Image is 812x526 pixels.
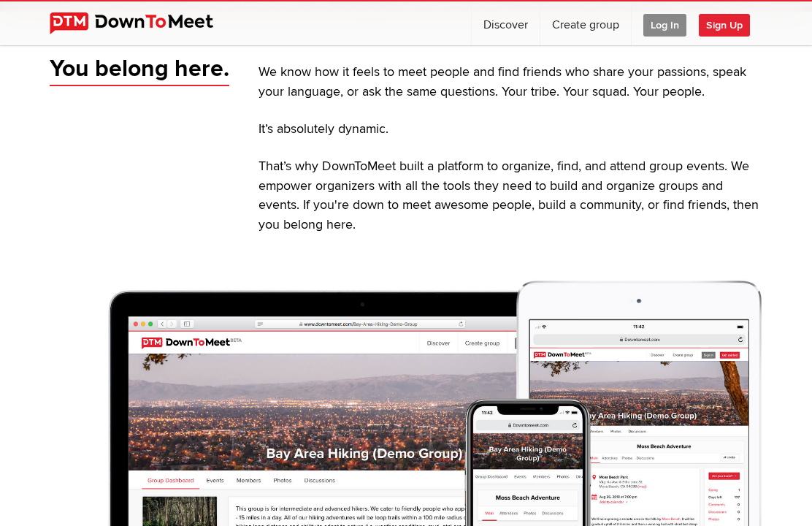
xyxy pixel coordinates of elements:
a: Create group [540,1,631,45]
span: Log In [643,14,686,37]
p: It’s absolutely dynamic. [258,120,762,140]
a: Discover [472,1,540,45]
a: Log In [632,1,698,45]
p: We know how it feels to meet people and find friends who share your passions, speak your language... [258,63,762,102]
img: DownToMeet [50,12,236,34]
span: You belong here. [50,54,229,86]
span: Sign Up [699,14,750,37]
p: That’s why DownToMeet built a platform to organize, find, and attend group events. We empower org... [258,157,762,236]
a: Sign Up [699,1,762,45]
